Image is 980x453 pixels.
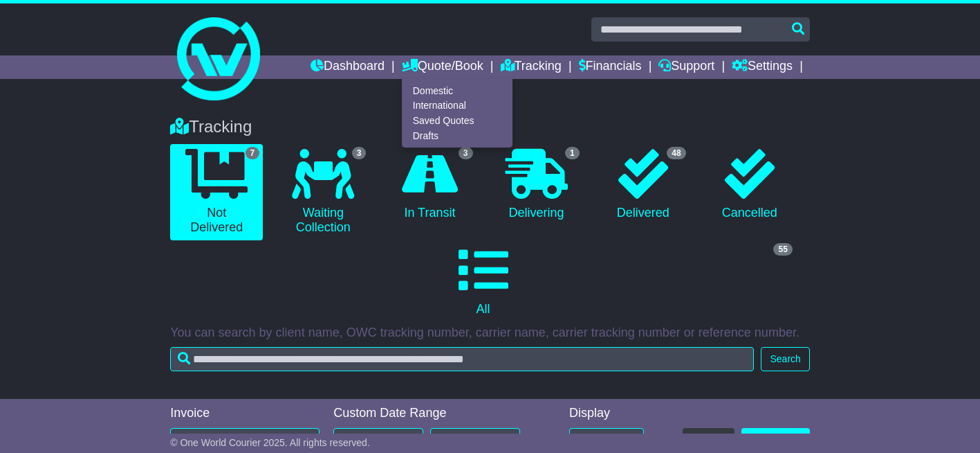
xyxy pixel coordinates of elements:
[658,55,714,79] a: Support
[741,428,810,452] a: CSV Export
[597,144,690,226] a: 48 Delivered
[403,83,512,98] a: Domestic
[683,428,734,452] button: Refresh
[170,144,263,240] a: 7 Not Delivered
[163,117,817,137] div: Tracking
[277,144,369,240] a: 3 Waiting Collection
[703,144,796,226] a: Cancelled
[333,406,537,421] div: Custom Date Range
[170,240,796,322] a: 55 All
[459,147,473,159] span: 3
[579,55,642,79] a: Financials
[490,144,583,226] a: 1 Delivering
[565,147,580,159] span: 1
[403,128,512,143] a: Drafts
[170,326,810,341] p: You can search by client name, OWC tracking number, carrier name, carrier tracking number or refe...
[569,406,644,421] div: Display
[402,79,512,148] div: Quote/Book
[761,347,809,371] button: Search
[403,114,512,129] a: Saved Quotes
[773,243,792,256] span: 55
[383,144,476,226] a: 3 In Transit
[311,55,385,79] a: Dashboard
[732,55,793,79] a: Settings
[403,98,512,114] a: International
[667,147,685,159] span: 48
[402,55,483,79] a: Quote/Book
[170,437,370,448] span: © One World Courier 2025. All rights reserved.
[501,55,562,79] a: Tracking
[170,406,320,421] div: Invoice
[246,147,260,159] span: 7
[352,147,367,159] span: 3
